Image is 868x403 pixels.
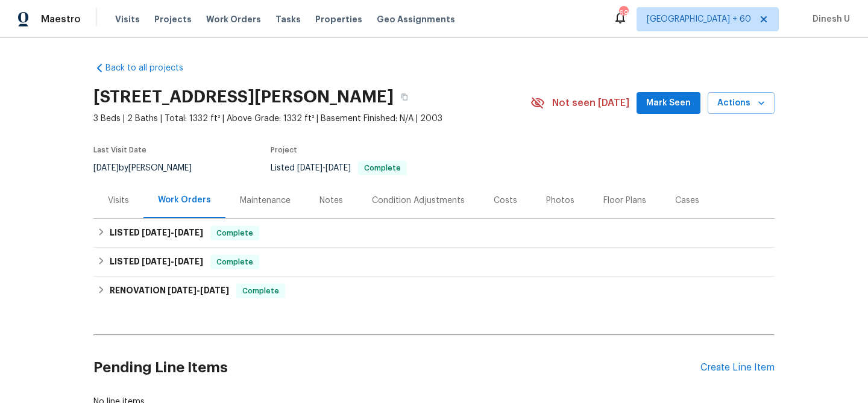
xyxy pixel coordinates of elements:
span: - [297,164,351,172]
div: Visits [108,195,129,207]
span: 3 Beds | 2 Baths | Total: 1332 ft² | Above Grade: 1332 ft² | Basement Finished: N/A | 2003 [93,113,530,125]
span: [DATE] [168,286,197,295]
span: Project [271,146,297,154]
span: Dinesh U [808,13,850,25]
span: Complete [212,256,258,268]
span: - [168,286,229,295]
span: Not seen [DATE] [552,97,629,109]
h6: LISTED [110,226,203,240]
button: Copy Address [394,86,415,108]
span: [DATE] [297,164,322,172]
span: Properties [315,13,362,25]
div: 698 [619,7,627,19]
button: Actions [708,92,775,114]
span: Last Visit Date [93,146,146,154]
span: Complete [359,164,406,172]
div: Work Orders [158,194,211,206]
div: LISTED [DATE]-[DATE]Complete [93,248,775,276]
span: Listed [271,164,407,172]
div: Create Line Item [700,362,775,373]
h6: RENOVATION [110,284,229,298]
div: Condition Adjustments [372,195,465,207]
button: Mark Seen [637,92,700,114]
span: [DATE] [93,164,119,172]
span: [DATE] [325,164,351,172]
div: by [PERSON_NAME] [93,161,206,175]
span: Projects [154,13,192,25]
a: Back to all projects [93,62,209,74]
span: Work Orders [206,13,261,25]
span: Visits [115,13,140,25]
div: RENOVATION [DATE]-[DATE]Complete [93,276,775,305]
h2: Pending Line Items [93,340,700,396]
span: Maestro [41,13,81,25]
span: [DATE] [200,286,229,295]
span: Mark Seen [646,96,691,111]
div: Notes [319,195,343,207]
span: [DATE] [142,257,171,266]
span: - [142,257,203,266]
span: Geo Assignments [377,13,455,25]
span: [DATE] [142,228,171,237]
span: Complete [212,227,258,239]
div: LISTED [DATE]-[DATE]Complete [93,219,775,248]
span: [DATE] [174,228,203,237]
span: Complete [237,285,284,297]
div: Floor Plans [603,195,646,207]
span: Actions [717,96,765,111]
div: Costs [494,195,517,207]
h6: LISTED [110,255,203,269]
h2: [STREET_ADDRESS][PERSON_NAME] [93,91,394,103]
span: [GEOGRAPHIC_DATA] + 60 [647,13,751,25]
span: - [142,228,203,237]
div: Cases [675,195,699,207]
span: [DATE] [174,257,203,266]
div: Maintenance [240,195,291,207]
span: Tasks [275,15,301,23]
div: Photos [546,195,574,207]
